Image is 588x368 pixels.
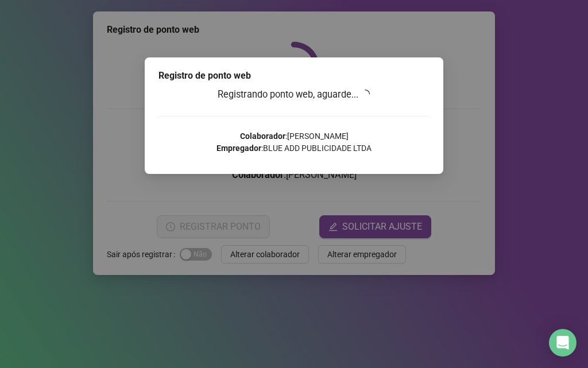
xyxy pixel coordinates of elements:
[158,87,430,102] h3: Registrando ponto web, aguarde...
[216,144,261,153] strong: Empregador
[158,130,430,154] p: : [PERSON_NAME] : BLUE ADD PUBLICIDADE LTDA
[361,90,370,99] span: loading
[549,329,577,357] div: Open Intercom Messenger
[158,69,430,83] div: Registro de ponto web
[240,131,285,141] strong: Colaborador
